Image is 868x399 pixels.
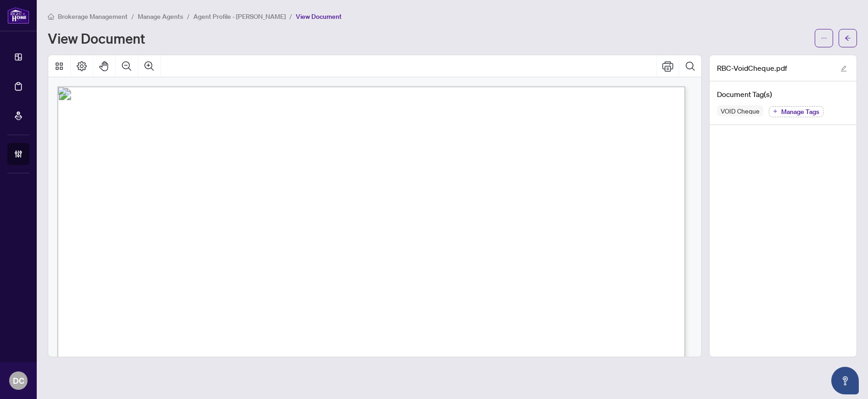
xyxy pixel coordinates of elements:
[48,31,145,46] h1: View Document
[769,106,823,117] button: Manage Tags
[781,108,819,115] span: Manage Tags
[289,11,292,22] li: /
[138,12,183,21] span: Manage Agents
[821,35,827,41] span: ellipsis
[187,11,190,22] li: /
[48,13,54,20] span: home
[13,374,24,387] span: DC
[717,89,849,100] h4: Document Tag(s)
[296,12,342,21] span: View Document
[773,109,778,114] span: plus
[845,35,851,41] span: arrow-left
[193,12,286,21] span: Agent Profile - [PERSON_NAME]
[717,108,763,114] span: VOID Cheque
[131,11,134,22] li: /
[7,7,29,24] img: logo
[840,65,847,72] span: edit
[831,367,859,394] button: Open asap
[58,12,128,21] span: Brokerage Management
[717,63,787,74] span: RBC-VoidCheque.pdf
